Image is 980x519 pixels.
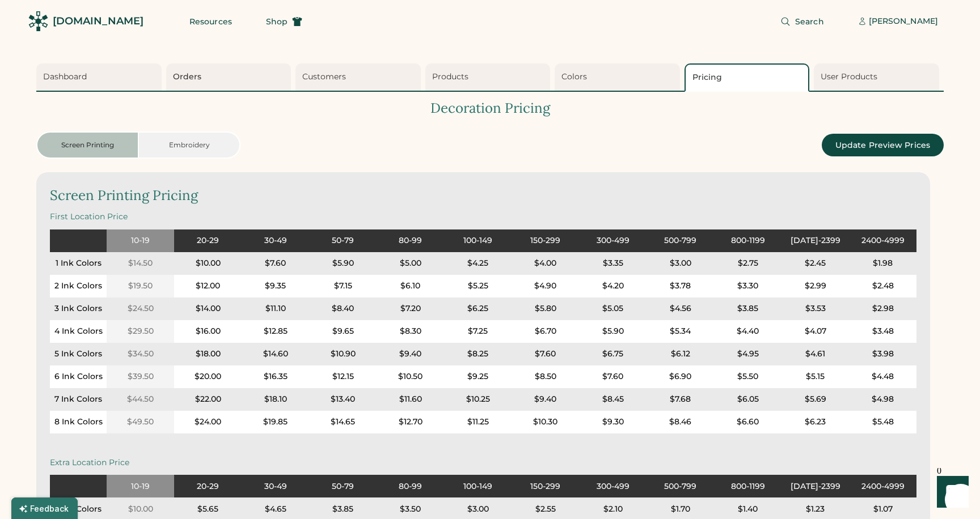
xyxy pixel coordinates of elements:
div: $16.35 [264,371,288,382]
div: 300-499 [579,235,647,246]
div: 50-79 [309,235,377,246]
div: $6.70 [535,326,556,337]
div: First Location Price [50,211,916,223]
div: 80-99 [377,481,444,492]
div: $10.00 [196,258,221,269]
div: $11.25 [467,416,489,428]
div: 1 Ink Colors [56,258,102,269]
div: 50-79 [309,481,377,492]
div: 2 Ink Colors [54,280,102,292]
div: $24.50 [128,303,154,314]
div: $7.60 [265,258,286,269]
div: [DATE]-2399 [782,235,849,246]
div: [PERSON_NAME] [869,16,938,27]
div: $14.50 [128,258,153,269]
div: $3.00 [467,504,489,515]
div: 7 Ink Colors [54,394,102,405]
div: 500-799 [647,481,714,492]
div: $5.25 [468,280,488,292]
div: $3.30 [737,280,758,292]
div: $34.50 [128,348,154,360]
div: $4.25 [467,258,488,269]
div: $7.68 [670,394,691,405]
div: 2400-4999 [849,481,916,492]
div: $12.85 [264,326,288,337]
div: $8.45 [602,394,624,405]
div: $11.10 [265,303,286,314]
span: Search [795,18,824,25]
div: $9.35 [265,280,286,292]
div: 300-499 [579,481,647,492]
button: Search [767,10,838,33]
div: $5.80 [535,303,556,314]
div: Customers [302,71,417,83]
img: Rendered Logo - Screens [28,11,48,31]
div: $4.20 [602,280,624,292]
div: $19.85 [263,416,288,428]
div: $3.85 [332,504,353,515]
div: 1 Ink Colors [56,504,102,515]
div: $8.25 [467,348,488,360]
div: $2.98 [872,303,894,314]
div: $4.65 [265,504,286,515]
div: 4 Ink Colors [54,326,103,337]
div: $13.40 [331,394,355,405]
div: $6.75 [602,348,623,360]
iframe: Front Chat [926,468,975,517]
div: $4.40 [737,326,759,337]
div: $9.40 [399,348,421,360]
div: 150-299 [512,481,579,492]
button: Screen Printing [36,131,138,159]
div: $18.10 [264,394,287,405]
div: Extra Location Price [50,457,916,469]
div: $6.23 [805,416,826,428]
div: $22.00 [195,394,221,405]
div: $2.75 [738,258,758,269]
div: $1.40 [738,504,758,515]
div: $10.25 [466,394,490,405]
div: $2.45 [805,258,826,269]
div: $39.50 [128,371,154,382]
div: $3.78 [670,280,691,292]
div: Screen Printing Pricing [50,186,916,205]
div: $3.53 [805,303,826,314]
div: Products [432,71,547,83]
div: $5.90 [602,326,624,337]
div: $9.30 [602,416,624,428]
div: $4.98 [872,394,894,405]
div: $18.00 [196,348,221,360]
div: [DOMAIN_NAME] [53,14,143,28]
div: $6.10 [400,280,420,292]
div: $12.00 [196,280,220,292]
div: $1.07 [873,504,893,515]
div: $8.40 [332,303,354,314]
div: 800-1199 [714,235,782,246]
div: $12.15 [332,371,354,382]
div: 10-19 [107,481,174,492]
div: $10.90 [331,348,356,360]
button: Resources [176,10,246,33]
div: 80-99 [377,235,444,246]
div: Decoration Pricing [36,99,944,118]
div: $12.70 [399,416,423,428]
div: $2.48 [872,280,894,292]
div: $3.85 [737,303,758,314]
div: $9.25 [467,371,488,382]
button: Embroidery [138,131,240,159]
div: $4.00 [534,258,556,269]
div: $7.60 [602,371,623,382]
div: $5.90 [332,258,354,269]
div: $4.95 [737,348,759,360]
div: User Products [821,71,936,83]
div: $2.99 [805,280,826,292]
div: $7.15 [334,280,352,292]
div: $14.60 [263,348,288,360]
div: $20.00 [195,371,221,382]
div: $4.48 [872,371,894,382]
div: Dashboard [43,71,158,83]
div: $14.65 [331,416,355,428]
span: Shop [266,18,288,25]
div: $24.00 [195,416,221,428]
div: $3.48 [872,326,894,337]
div: 20-29 [174,481,242,492]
